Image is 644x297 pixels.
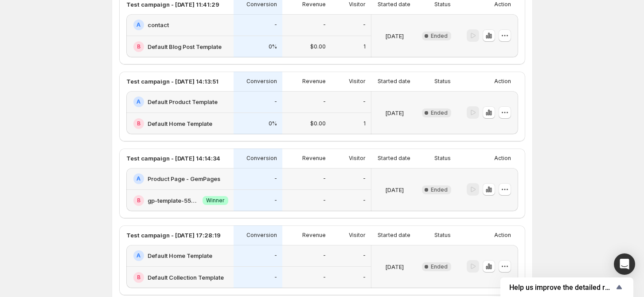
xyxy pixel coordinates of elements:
p: Conversion [246,1,277,8]
h2: B [137,43,141,50]
p: - [274,197,277,204]
button: Show survey - Help us improve the detailed report for A/B campaigns [509,282,624,293]
p: $0.00 [310,43,326,50]
span: Help us improve the detailed report for A/B campaigns [509,283,614,292]
p: - [323,274,326,281]
p: - [363,197,366,204]
h2: Default Home Template [148,119,212,128]
p: $0.00 [310,120,326,127]
h2: A [137,175,141,182]
p: Revenue [302,155,326,162]
h2: B [137,120,141,127]
span: Winner [206,197,225,204]
p: - [274,21,277,28]
p: Started date [378,1,410,8]
p: Action [494,155,511,162]
p: [DATE] [385,262,404,271]
p: [DATE] [385,108,404,117]
p: - [363,21,366,28]
h2: gp-template-557540223236441168 [148,196,199,205]
p: Test campaign - [DATE] 14:13:51 [126,77,219,86]
p: - [323,252,326,259]
p: Revenue [302,1,326,8]
p: [DATE] [385,185,404,194]
p: Visitor [349,155,366,162]
p: 0% [269,43,277,50]
p: - [323,175,326,182]
p: - [363,175,366,182]
h2: Default Home Template [148,251,212,260]
p: 1 [363,120,366,127]
p: [DATE] [385,32,404,40]
p: Started date [378,155,410,162]
p: Conversion [246,232,277,239]
span: Ended [431,186,448,193]
p: Action [494,1,511,8]
p: - [363,274,366,281]
p: Status [434,232,451,239]
h2: B [137,197,141,204]
p: Conversion [246,78,277,85]
p: Test campaign - [DATE] 17:28:19 [126,231,221,240]
p: - [274,274,277,281]
p: Action [494,78,511,85]
p: - [274,175,277,182]
h2: Default Collection Template [148,273,224,282]
span: Ended [431,32,448,40]
p: Status [434,78,451,85]
p: - [363,98,366,105]
h2: Default Product Template [148,97,218,106]
p: Revenue [302,232,326,239]
p: Status [434,155,451,162]
p: - [323,98,326,105]
p: Visitor [349,78,366,85]
h2: Product Page - GemPages [148,174,220,183]
p: Revenue [302,78,326,85]
h2: Default Blog Post Template [148,42,222,51]
p: - [274,252,277,259]
p: Status [434,1,451,8]
p: Action [494,232,511,239]
p: - [363,252,366,259]
div: Open Intercom Messenger [614,253,635,275]
p: 1 [363,43,366,50]
p: Started date [378,78,410,85]
h2: contact [148,20,169,29]
p: - [323,21,326,28]
p: Conversion [246,155,277,162]
span: Ended [431,263,448,270]
h2: A [137,252,141,259]
h2: A [137,98,141,105]
h2: A [137,21,141,28]
p: 0% [269,120,277,127]
p: Visitor [349,232,366,239]
p: Started date [378,232,410,239]
h2: B [137,274,141,281]
p: - [323,197,326,204]
p: Test campaign - [DATE] 14:14:34 [126,154,220,163]
p: - [274,98,277,105]
p: Visitor [349,1,366,8]
span: Ended [431,109,448,116]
